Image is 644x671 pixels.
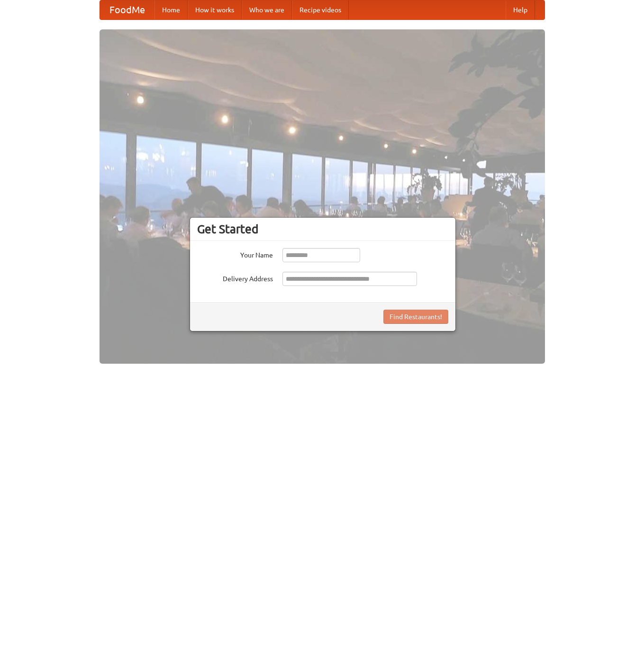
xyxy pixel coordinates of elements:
[100,0,154,19] a: FoodMe
[197,248,273,260] label: Your Name
[154,0,188,19] a: Home
[242,0,292,19] a: Who we are
[197,272,273,284] label: Delivery Address
[383,310,448,324] button: Find Restaurants!
[188,0,242,19] a: How it works
[197,222,448,236] h3: Get Started
[506,0,535,19] a: Help
[292,0,349,19] a: Recipe videos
